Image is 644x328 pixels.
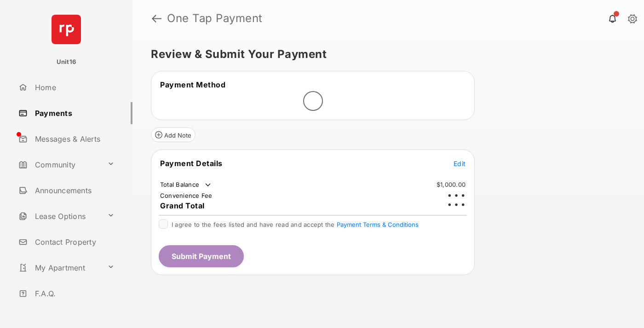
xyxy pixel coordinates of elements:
[159,245,244,267] button: Submit Payment
[160,201,205,210] span: Grand Total
[160,191,213,200] td: Convenience Fee
[172,221,419,228] span: I agree to the fees listed and have read and accept the
[15,179,132,201] a: Announcements
[52,15,81,44] img: svg+xml;base64,PHN2ZyB4bWxucz0iaHR0cDovL3d3dy53My5vcmcvMjAwMC9zdmciIHdpZHRoPSI2NCIgaGVpZ2h0PSI2NC...
[15,231,132,253] a: Contact Property
[151,49,618,60] h5: Review & Submit Your Payment
[15,128,132,150] a: Messages & Alerts
[15,205,103,227] a: Lease Options
[151,127,195,142] button: Add Note
[167,13,263,24] strong: One Tap Payment
[160,180,213,190] td: Total Balance
[15,102,132,124] a: Payments
[337,221,419,228] button: I agree to the fees listed and have read and accept the
[454,160,466,167] span: Edit
[160,159,223,168] span: Payment Details
[57,58,76,67] p: Unit16
[160,80,225,89] span: Payment Method
[454,159,466,168] button: Edit
[15,154,103,176] a: Community
[15,257,103,279] a: My Apartment
[15,282,132,305] a: F.A.Q.
[15,76,132,98] a: Home
[436,180,466,189] td: $1,000.00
